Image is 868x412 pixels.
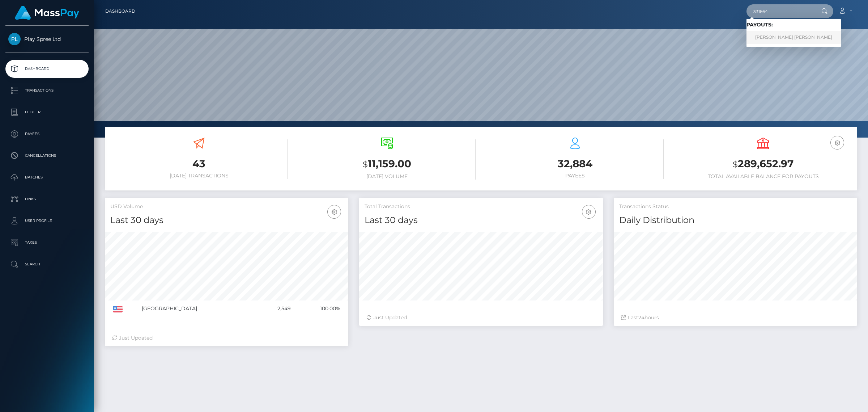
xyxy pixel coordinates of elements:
a: Payees [5,125,89,143]
h4: Daily Distribution [619,214,852,227]
td: 2,549 [258,300,294,317]
h5: USD Volume [110,203,343,210]
h6: [DATE] Transactions [110,173,288,179]
h3: 43 [110,157,288,171]
a: Dashboard [105,4,135,19]
div: Last hours [621,314,850,321]
span: 24 [638,314,644,321]
a: Taxes [5,234,89,252]
p: Links [8,194,86,205]
small: $ [363,159,368,169]
h6: Payees [486,173,664,179]
span: Play Spree Ltd [5,36,89,42]
small: $ [733,159,738,169]
p: Search [8,259,86,270]
p: Taxes [8,237,86,248]
img: Play Spree Ltd [8,33,21,45]
a: Transactions [5,81,89,100]
p: Dashboard [8,63,86,74]
a: Search [5,255,89,273]
a: Dashboard [5,60,89,78]
p: Cancellations [8,150,86,161]
p: User Profile [8,215,86,226]
h6: Payouts: [746,22,841,28]
a: [PERSON_NAME] [PERSON_NAME] [746,31,841,44]
td: 100.00% [293,300,343,317]
img: MassPay Logo [15,6,79,20]
p: Transactions [8,85,86,96]
h3: 289,652.97 [675,157,852,172]
p: Payees [8,129,86,139]
td: [GEOGRAPHIC_DATA] [139,300,258,317]
h3: 11,159.00 [298,157,476,172]
img: US.png [113,306,123,312]
h3: 32,884 [486,157,664,171]
p: Ledger [8,107,86,118]
a: Batches [5,168,89,186]
h6: [DATE] Volume [298,173,476,180]
h4: Last 30 days [110,214,343,227]
a: Cancellations [5,147,89,165]
p: Batches [8,172,86,183]
div: Just Updated [112,334,341,342]
a: Ledger [5,103,89,121]
h6: Total Available Balance for Payouts [675,173,852,180]
a: Links [5,190,89,208]
a: User Profile [5,212,89,230]
h4: Last 30 days [365,214,597,227]
h5: Total Transactions [365,203,597,210]
input: Search... [746,4,814,18]
h5: Transactions Status [619,203,852,210]
div: Just Updated [366,314,595,321]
